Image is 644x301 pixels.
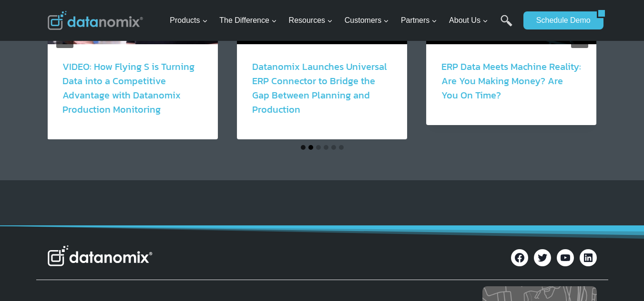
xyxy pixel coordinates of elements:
[308,145,313,150] button: Go to slide 2
[501,15,512,36] a: Search
[214,32,245,41] span: Last Name
[331,145,336,150] button: Go to slide 5
[252,59,387,117] a: Datanomix Launches Universal ERP Connector to Bridge the Gap Between Planning and Production
[219,14,277,27] span: The Difference
[449,14,488,27] span: About Us
[401,14,437,27] span: Partners
[339,145,344,150] button: Go to slide 6
[62,59,194,117] a: VIDEO: How Flying S is Turning Data into a Competitive Advantage with Datanomix Production Monito...
[170,14,207,27] span: Products
[47,192,71,197] a: Privacy Policy
[289,14,333,27] span: Resources
[316,145,321,150] button: Go to slide 3
[324,145,328,150] button: Go to slide 4
[345,14,389,27] span: Customers
[166,5,519,36] nav: Primary Navigation
[301,145,306,150] button: Go to slide 1
[523,11,597,29] a: Schedule Demo
[214,71,257,80] span: Phone number
[441,59,581,102] a: ERP Data Meets Machine Reality: Are You Making Money? Are You On Time?
[48,144,597,151] ul: Select a slide to show
[30,192,41,197] a: Terms
[48,11,143,30] img: Datanomix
